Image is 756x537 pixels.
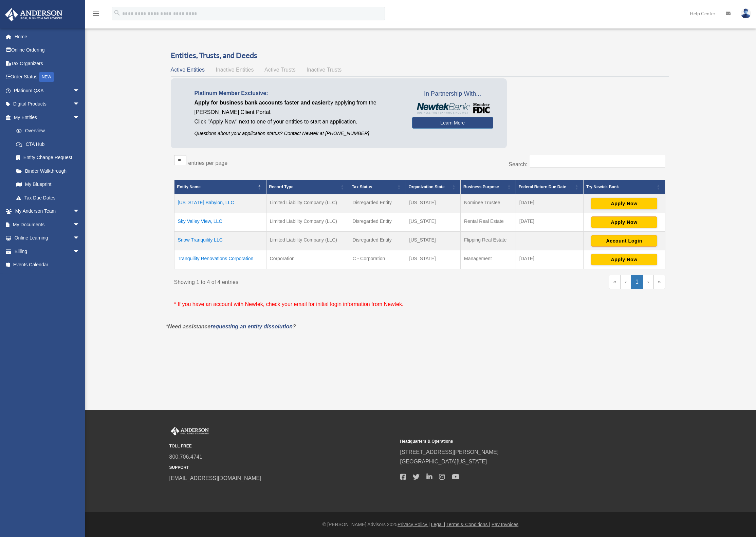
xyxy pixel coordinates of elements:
[406,180,460,194] th: Organization State: Activate to sort
[171,50,669,61] h3: Entities, Trusts, and Deeds
[174,232,266,250] td: Snow Tranquility LLC
[10,164,87,178] a: Binder Walkthrough
[177,185,201,189] span: Entity Name
[195,100,328,106] span: Apply for business bank accounts faster and easier
[461,232,516,250] td: Flipping Real Estate
[400,438,626,445] small: Headquarters & Operations
[461,180,516,194] th: Business Purpose: Activate to sort
[398,522,430,527] a: Privacy Policy |
[188,160,228,166] label: entries per page
[5,97,90,111] a: Digital Productsarrow_drop_down
[509,161,527,167] label: Search:
[400,459,487,464] a: [GEOGRAPHIC_DATA][US_STATE]
[73,111,87,124] span: arrow_drop_down
[5,218,90,231] a: My Documentsarrow_drop_down
[653,275,665,289] a: Last
[352,185,372,189] span: Tax Status
[195,117,402,127] p: Click "Apply Now" next to one of your entities to start an application.
[269,185,294,189] span: Record Type
[174,194,266,213] td: [US_STATE] Babylon, LLC
[10,124,83,138] a: Overview
[264,67,296,73] span: Active Trusts
[461,250,516,269] td: Management
[609,275,621,289] a: First
[406,194,460,213] td: [US_STATE]
[349,180,406,194] th: Tax Status: Activate to sort
[174,300,665,309] p: * If you have an account with Newtek, check your email for initial login information from Newtek.
[169,443,395,450] small: TOLL FREE
[266,194,349,213] td: Limited Liability Company (LLC)
[643,275,653,289] a: Next
[10,151,87,165] a: Entity Change Request
[195,129,402,138] p: Questions about your application status? Contact Newtek at [PHONE_NUMBER]
[174,213,266,232] td: Sky Valley View, LLC
[461,194,516,213] td: Nominee Trustee
[73,84,87,98] span: arrow_drop_down
[583,180,665,194] th: Try Newtek Bank : Activate to sort
[171,67,205,73] span: Active Entities
[174,180,266,194] th: Entity Name: Activate to invert sorting
[166,324,296,329] em: *Need assistance ?
[5,84,90,97] a: Platinum Q&Aarrow_drop_down
[266,250,349,269] td: Corporation
[446,522,490,527] a: Terms & Conditions |
[92,9,100,18] i: menu
[5,205,90,218] a: My Anderson Teamarrow_drop_down
[39,72,54,82] div: NEW
[591,198,657,209] button: Apply Now
[5,231,90,245] a: Online Learningarrow_drop_down
[169,454,203,460] a: 800.706.4741
[519,185,566,189] span: Federal Return Due Date
[266,232,349,250] td: Limited Liability Company (LLC)
[174,275,415,287] div: Showing 1 to 4 of 4 entries
[631,275,643,289] a: 1
[516,250,583,269] td: [DATE]
[400,449,499,455] a: [STREET_ADDRESS][PERSON_NAME]
[169,427,210,436] img: Anderson Advisors Platinum Portal
[5,111,87,124] a: My Entitiesarrow_drop_down
[5,43,90,57] a: Online Ordering
[73,218,87,232] span: arrow_drop_down
[92,12,100,18] a: menu
[412,117,493,129] a: Learn More
[174,250,266,269] td: Tranquility Renovations Corporation
[113,9,121,17] i: search
[5,258,90,272] a: Events Calendar
[416,103,490,114] img: NewtekBankLogoSM.png
[621,275,631,289] a: Previous
[463,185,499,189] span: Business Purpose
[169,475,261,481] a: [EMAIL_ADDRESS][DOMAIN_NAME]
[461,213,516,232] td: Rental Real Estate
[10,178,87,191] a: My Blueprint
[492,522,518,527] a: Pay Invoices
[586,183,655,191] div: Try Newtek Bank
[73,205,87,218] span: arrow_drop_down
[349,194,406,213] td: Disregarded Entity
[266,180,349,194] th: Record Type: Activate to sort
[5,30,90,43] a: Home
[349,250,406,269] td: C - Corporation
[195,89,402,98] p: Platinum Member Exclusive:
[5,57,90,70] a: Tax Organizers
[266,213,349,232] td: Limited Liability Company (LLC)
[516,180,583,194] th: Federal Return Due Date: Activate to sort
[406,213,460,232] td: [US_STATE]
[73,97,87,111] span: arrow_drop_down
[349,213,406,232] td: Disregarded Entity
[591,238,657,243] a: Account Login
[349,232,406,250] td: Disregarded Entity
[3,8,64,21] img: Anderson Advisors Platinum Portal
[195,98,402,117] p: by applying from the [PERSON_NAME] Client Portal.
[5,245,90,258] a: Billingarrow_drop_down
[591,235,657,247] button: Account Login
[307,67,342,73] span: Inactive Trusts
[409,185,445,189] span: Organization State
[591,254,657,265] button: Apply Now
[10,137,87,151] a: CTA Hub
[516,213,583,232] td: [DATE]
[431,522,445,527] a: Legal |
[412,89,493,99] span: In Partnership With...
[741,8,751,18] img: User Pic
[5,70,90,84] a: Order StatusNEW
